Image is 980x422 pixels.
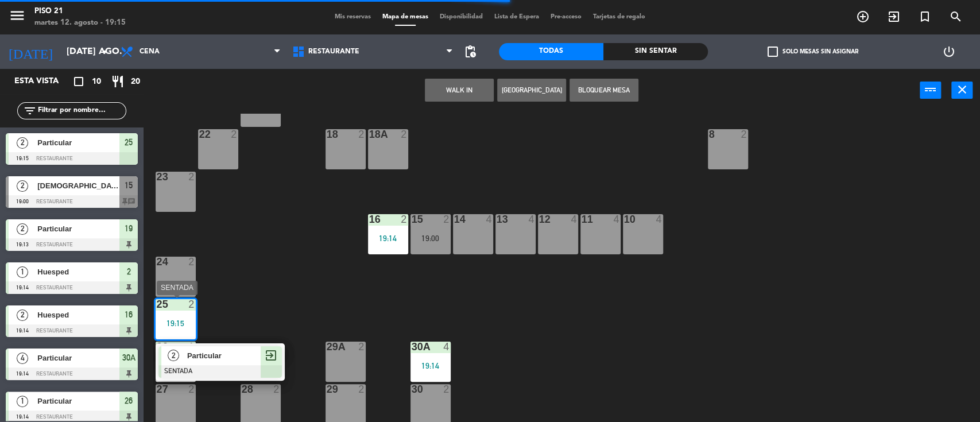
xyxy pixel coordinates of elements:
[122,351,135,365] span: 30A
[425,79,494,102] button: WALK IN
[454,214,455,224] div: 14
[443,384,450,394] div: 2
[199,129,200,140] div: 22
[327,129,327,140] div: 18
[17,353,28,364] span: 4
[140,48,160,56] span: Cena
[23,104,37,118] i: filter_list
[767,47,858,57] label: Solo mesas sin asignar
[369,214,370,224] div: 16
[17,309,28,321] span: 2
[443,342,450,352] div: 4
[463,45,477,59] span: pending_actions
[17,180,28,192] span: 2
[264,349,278,362] span: exit_to_app
[918,10,932,24] i: turned_in_not
[37,180,119,192] span: [DEMOGRAPHIC_DATA][PERSON_NAME]
[377,14,434,20] span: Mapa de mesas
[188,257,195,267] div: 2
[9,7,26,24] i: menu
[410,362,451,370] div: 19:14
[125,135,133,149] span: 25
[434,14,489,20] span: Disponibilidad
[603,43,708,60] div: Sin sentar
[497,79,566,102] button: [GEOGRAPHIC_DATA]
[486,214,493,224] div: 4
[37,395,119,407] span: Particular
[98,45,112,59] i: arrow_drop_down
[72,75,86,88] i: crop_square
[37,309,119,321] span: Huesped
[308,48,359,56] span: Restaurante
[329,14,377,20] span: Mis reservas
[499,43,603,60] div: Todas
[401,129,408,140] div: 2
[188,172,195,182] div: 2
[587,14,651,20] span: Tarjetas de regalo
[9,7,26,28] button: menu
[37,137,119,149] span: Particular
[887,10,901,24] i: exit_to_app
[412,342,412,352] div: 30A
[188,299,195,309] div: 2
[582,214,582,224] div: 11
[34,17,126,29] div: martes 12. agosto - 19:15
[157,281,197,295] div: SENTADA
[125,394,133,408] span: 26
[856,10,870,24] i: add_circle_outline
[951,82,973,99] button: close
[188,384,195,394] div: 2
[37,266,119,278] span: Huesped
[443,214,450,224] div: 2
[358,342,365,352] div: 2
[188,342,195,352] div: 1
[497,214,497,224] div: 13
[131,75,140,88] span: 20
[157,172,157,182] div: 23
[168,350,179,361] span: 2
[741,129,747,140] div: 2
[955,83,969,96] i: close
[358,129,365,140] div: 2
[127,265,131,278] span: 2
[37,104,126,117] input: Filtrar por nombre...
[37,352,119,364] span: Particular
[924,83,938,96] i: power_input
[412,384,412,394] div: 30
[369,129,370,140] div: 18A
[157,257,157,267] div: 24
[327,342,327,352] div: 29A
[17,396,28,407] span: 1
[242,384,242,394] div: 28
[157,299,157,309] div: 25
[949,10,963,24] i: search
[157,342,157,352] div: 26
[613,214,620,224] div: 4
[156,319,196,327] div: 19:15
[656,214,663,224] div: 4
[571,214,578,224] div: 4
[709,129,710,140] div: 8
[412,214,412,224] div: 15
[489,14,545,20] span: Lista de Espera
[539,214,540,224] div: 12
[92,75,101,88] span: 10
[17,223,28,235] span: 2
[157,384,157,394] div: 27
[17,266,28,278] span: 1
[368,234,408,242] div: 19:14
[767,47,777,57] span: check_box_outline_blank
[528,214,535,224] div: 4
[17,137,28,149] span: 2
[187,350,261,362] span: Particular
[401,214,408,224] div: 2
[111,75,125,88] i: restaurant
[125,179,133,192] span: 15
[327,384,327,394] div: 29
[624,214,625,224] div: 10
[545,14,587,20] span: Pre-acceso
[125,222,133,235] span: 19
[920,82,941,99] button: power_input
[34,6,126,17] div: Piso 21
[125,308,133,322] span: 16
